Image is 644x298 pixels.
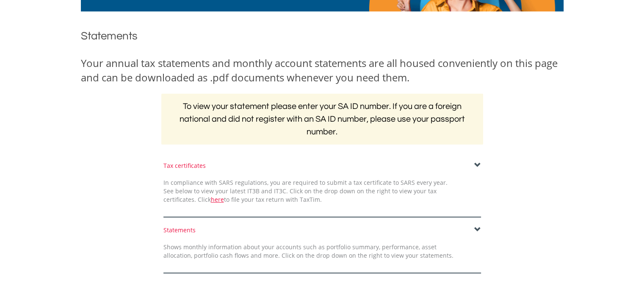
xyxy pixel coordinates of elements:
[163,178,448,203] span: In compliance with SARS regulations, you are required to submit a tax certificate to SARS every y...
[81,56,564,85] div: Your annual tax statements and monthly account statements are all housed conveniently on this pag...
[157,243,460,260] div: Shows monthly information about your accounts such as portfolio summary, performance, asset alloc...
[211,195,224,203] a: here
[163,162,481,170] div: Tax certificates
[81,31,138,42] span: Statements
[198,195,322,203] span: Click to file your tax return with TaxTim.
[161,94,483,145] h2: To view your statement please enter your SA ID number. If you are a foreign national and did not ...
[163,226,481,234] div: Statements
